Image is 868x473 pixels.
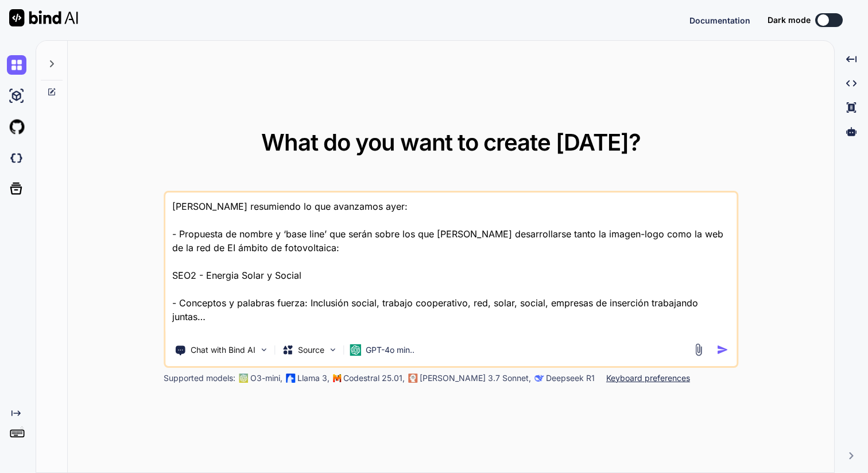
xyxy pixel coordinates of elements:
[7,55,26,75] img: chat
[261,128,641,156] span: What do you want to create [DATE]?
[7,148,26,168] img: darkCloudIdeIcon
[606,372,690,384] p: Keyboard preferences
[350,344,361,356] img: GPT-4o mini
[191,344,255,356] p: Chat with Bind AI
[768,14,811,26] span: Dark mode
[164,372,235,384] p: Supported models:
[333,374,341,382] img: Mistral-AI
[239,374,248,383] img: GPT-4
[7,86,26,106] img: ai-studio
[165,193,737,335] textarea: [PERSON_NAME] resumiendo lo que avanzamos ayer: - Propuesta de nombre y ‘base line’ que serán sob...
[7,117,26,137] img: githubLight
[546,372,595,384] p: Deepseek R1
[408,374,417,383] img: claude
[297,372,330,384] p: Llama 3,
[328,345,338,355] img: Pick Models
[366,344,414,356] p: GPT-4o min..
[9,9,78,26] img: Bind AI
[534,374,544,383] img: claude
[259,345,269,355] img: Pick Tools
[689,14,750,26] button: Documentation
[420,372,531,384] p: [PERSON_NAME] 3.7 Sonnet,
[716,344,728,356] img: icon
[689,16,750,25] span: Documentation
[343,372,405,384] p: Codestral 25.01,
[250,372,282,384] p: O3-mini,
[298,344,324,356] p: Source
[692,343,705,356] img: attachment
[286,374,295,383] img: Llama2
